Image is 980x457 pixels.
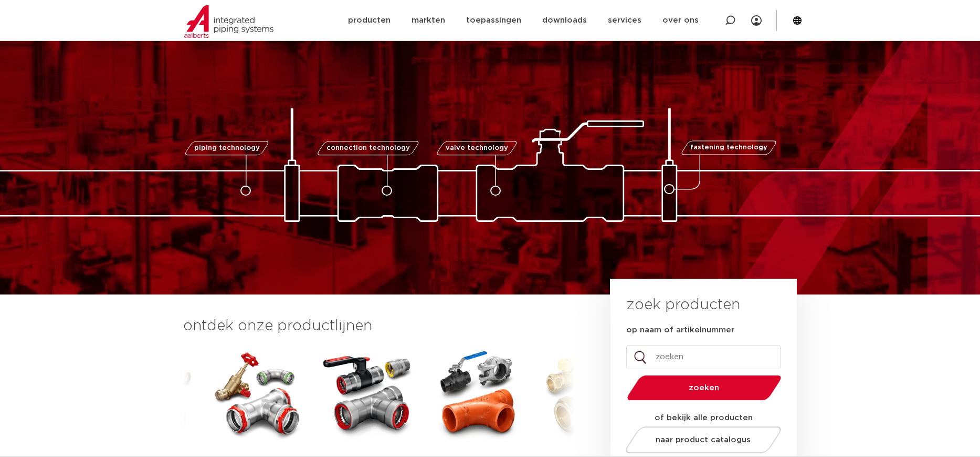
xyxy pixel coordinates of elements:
[623,374,785,401] button: zoeken
[326,145,409,151] span: connection technology
[690,145,767,151] span: fastening technology
[654,384,754,392] span: zoeken
[183,316,575,337] h3: ontdek onze productlijnen
[656,436,751,444] span: naar product catalogus
[626,294,740,316] h3: zoek producten
[623,426,784,453] a: naar product catalogus
[194,145,260,151] span: piping technology
[626,345,781,369] input: zoeken
[446,145,508,151] span: valve technology
[655,414,753,422] strong: of bekijk alle producten
[626,325,734,336] label: op naam of artikelnummer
